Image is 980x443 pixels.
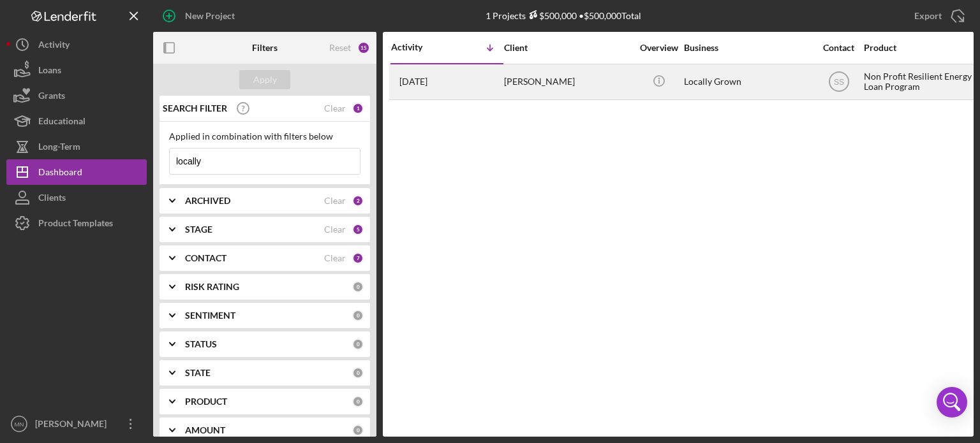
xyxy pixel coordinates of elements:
[504,43,632,53] div: Client
[352,224,364,235] div: 5
[6,134,147,159] button: Long-Term
[357,41,370,54] div: 15
[185,368,211,378] b: STATE
[352,252,364,264] div: 7
[486,10,641,21] div: 1 Projects • $500,000 Total
[684,43,812,53] div: Business
[902,3,974,29] button: Export
[32,411,115,440] div: [PERSON_NAME]
[324,103,346,113] div: Clear
[252,43,278,53] b: Filters
[239,70,290,89] button: Apply
[391,42,447,52] div: Activity
[15,421,24,428] text: MN
[6,185,147,210] button: Clients
[185,196,230,206] b: ARCHIVED
[399,76,427,87] time: 2025-08-18 21:17
[833,78,843,87] text: SS
[6,32,147,57] button: Activity
[352,425,364,436] div: 0
[169,131,360,142] div: Applied in combination with filters below
[526,10,577,21] div: $500,000
[635,43,683,53] div: Overview
[38,32,70,61] div: Activity
[185,3,235,29] div: New Project
[352,396,364,407] div: 0
[6,159,147,185] button: Dashboard
[684,65,812,99] div: Locally Grown
[937,387,967,418] div: Open Intercom Messenger
[324,253,346,263] div: Clear
[6,411,147,437] button: MN[PERSON_NAME]
[329,43,351,53] div: Reset
[185,224,212,235] b: STAGE
[38,108,85,137] div: Educational
[185,282,239,292] b: RISK RATING
[38,57,61,86] div: Loans
[185,396,227,407] b: PRODUCT
[324,196,346,206] div: Clear
[38,210,113,239] div: Product Templates
[914,3,942,29] div: Export
[253,70,277,89] div: Apply
[352,103,364,114] div: 1
[185,425,225,435] b: AMOUNT
[153,3,248,29] button: New Project
[185,339,217,349] b: STATUS
[352,367,364,379] div: 0
[185,253,226,263] b: CONTACT
[6,57,147,83] button: Loans
[38,185,66,214] div: Clients
[6,210,147,236] button: Product Templates
[352,281,364,293] div: 0
[6,83,147,108] button: Grants
[352,338,364,350] div: 0
[352,310,364,321] div: 0
[38,83,65,112] div: Grants
[163,103,227,113] b: SEARCH FILTER
[324,224,346,235] div: Clear
[38,159,82,188] div: Dashboard
[6,108,147,134] button: Educational
[352,195,364,207] div: 2
[504,65,632,99] div: [PERSON_NAME]
[185,310,235,321] b: SENTIMENT
[38,134,80,163] div: Long-Term
[815,43,863,53] div: Contact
